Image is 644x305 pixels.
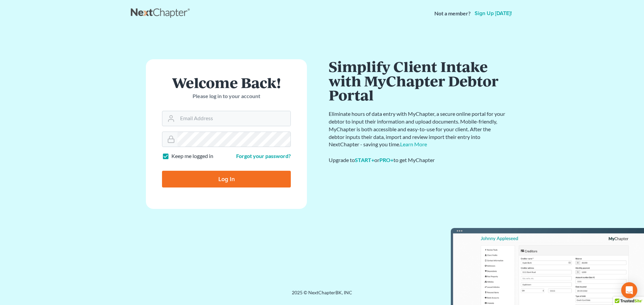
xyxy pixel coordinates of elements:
div: 2025 © NextChapterBK, INC [131,289,513,301]
a: START+ [355,157,374,163]
p: Eliminate hours of data entry with MyChapter, a secure online portal for your debtor to input the... [329,110,506,148]
a: PRO+ [379,157,393,163]
a: Learn More [400,141,427,147]
strong: Not a member? [434,10,471,17]
h1: Simplify Client Intake with MyChapter Debtor Portal [329,59,506,102]
a: Sign up [DATE]! [473,11,513,16]
input: Log In [162,171,291,187]
label: Keep me logged in [171,152,213,160]
h1: Welcome Back! [162,75,291,90]
p: Please log in to your account [162,92,291,100]
a: Forgot your password? [236,153,291,159]
div: Upgrade to or to get MyChapter [329,156,506,164]
input: Email Address [177,111,290,126]
div: Open Intercom Messenger [621,282,637,298]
